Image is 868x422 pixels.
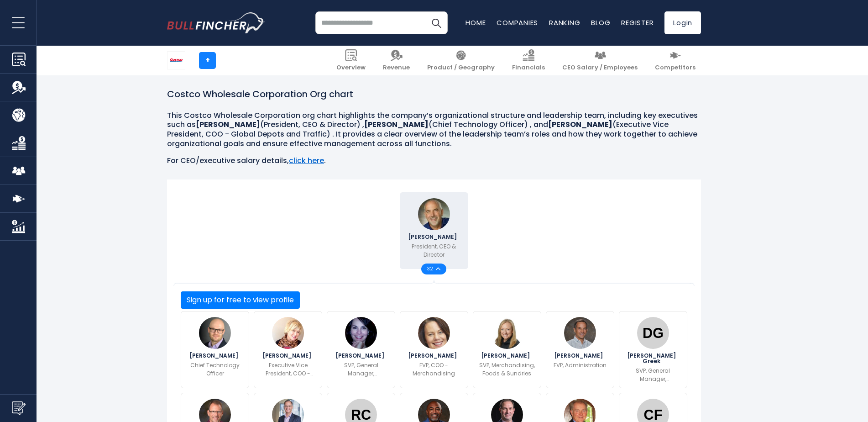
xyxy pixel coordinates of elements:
[619,311,687,388] a: Darby Greek [PERSON_NAME] Greek SVP, General Manager, [US_STATE] Region
[260,361,316,378] p: Executive Vice President, COO - Global Depots and Traffic
[562,64,638,72] span: CEO Salary / Employees
[181,291,300,309] button: Sign up for free to view profile
[512,64,545,72] span: Financials
[167,87,701,101] h1: Costco Wholesale Corporation Org chart
[625,353,681,364] span: [PERSON_NAME] Greek
[408,234,460,240] span: [PERSON_NAME]
[479,361,535,378] p: SVP, Merchandising, Foods & Sundries
[199,317,231,349] img: Torsten Lubach
[591,18,610,27] a: Blog
[548,119,612,130] b: [PERSON_NAME]
[400,192,468,269] a: Ron M. Vachris [PERSON_NAME] President, CEO & Director 32
[418,317,450,349] img: Claudine Adamo
[507,46,550,75] a: Financials
[167,12,265,33] a: Go to homepage
[427,64,495,72] span: Product / Geography
[408,353,460,359] span: [PERSON_NAME]
[400,311,468,388] a: Claudine Adamo [PERSON_NAME] EVP, COO - Merchandising
[491,317,523,349] img: Sarah George
[549,18,580,27] a: Ranking
[383,64,410,72] span: Revenue
[199,52,216,69] a: +
[422,46,500,75] a: Product / Geography
[465,18,486,27] a: Home
[254,311,322,388] a: Teresa Jones [PERSON_NAME] Executive Vice President, COO - Global Depots and Traffic
[406,243,462,259] p: President, CEO & Director
[364,119,429,130] b: [PERSON_NAME]
[332,361,390,378] p: SVP, General Manager, [GEOGRAPHIC_DATA]
[272,317,304,349] img: Teresa Jones
[655,64,695,72] span: Competitors
[167,12,265,33] img: bullfincher logo
[335,353,387,359] span: [PERSON_NAME]
[554,353,606,359] span: [PERSON_NAME]
[473,311,541,388] a: Sarah George [PERSON_NAME] SVP, Merchandising, Foods & Sundries
[167,111,701,149] p: This Costco Wholesale Corporation org chart highlights the company’s organizational structure and...
[345,317,377,349] img: Wendy Davis
[481,353,533,359] span: [PERSON_NAME]
[557,46,643,75] a: CEO Salary / Employees
[664,11,701,34] a: Login
[377,46,415,75] a: Revenue
[649,46,701,75] a: Competitors
[406,361,462,378] p: EVP, COO - Merchandising
[497,18,538,27] a: Companies
[418,198,450,230] img: Ron M. Vachris
[427,267,436,271] span: 32
[546,311,614,388] a: Patrick J. Callans [PERSON_NAME] EVP, Administration
[331,46,371,75] a: Overview
[262,353,314,359] span: [PERSON_NAME]
[327,311,395,388] a: Wendy Davis [PERSON_NAME] SVP, General Manager, [GEOGRAPHIC_DATA]
[167,156,701,166] p: For CEO/executive salary details, .
[196,119,260,130] b: [PERSON_NAME]
[336,64,366,72] span: Overview
[425,11,448,34] button: Search
[621,18,654,27] a: Register
[181,311,249,388] a: Torsten Lubach [PERSON_NAME] Chief Technology Officer
[564,317,596,349] img: Patrick J. Callans
[637,317,669,349] img: Darby Greek
[189,353,241,359] span: [PERSON_NAME]
[289,155,324,166] a: click here
[167,52,185,69] img: COST logo
[625,367,681,383] p: SVP, General Manager, [US_STATE] Region
[187,361,243,378] p: Chief Technology Officer
[554,361,607,369] p: EVP, Administration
